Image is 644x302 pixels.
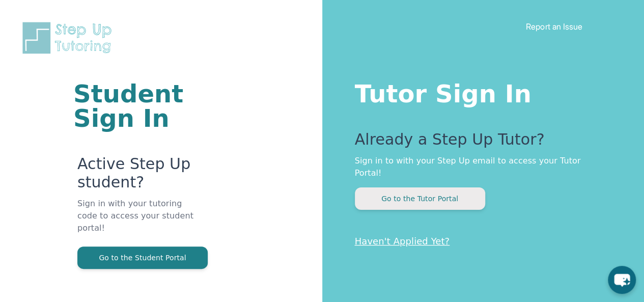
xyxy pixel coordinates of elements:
p: Already a Step Up Tutor? [355,130,604,155]
a: Haven't Applied Yet? [355,236,450,246]
button: chat-button [608,266,636,294]
button: Go to the Tutor Portal [355,187,485,210]
p: Sign in with your tutoring code to access your student portal! [77,198,200,246]
button: Go to the Student Portal [77,246,208,269]
p: Sign in to with your Step Up email to access your Tutor Portal! [355,155,604,179]
a: Go to the Student Portal [77,253,208,262]
img: Step Up Tutoring horizontal logo [20,20,118,56]
p: Active Step Up student? [77,155,200,198]
a: Report an Issue [526,21,582,32]
a: Go to the Tutor Portal [355,194,485,203]
h1: Student Sign In [73,81,200,130]
h1: Tutor Sign In [355,77,604,106]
